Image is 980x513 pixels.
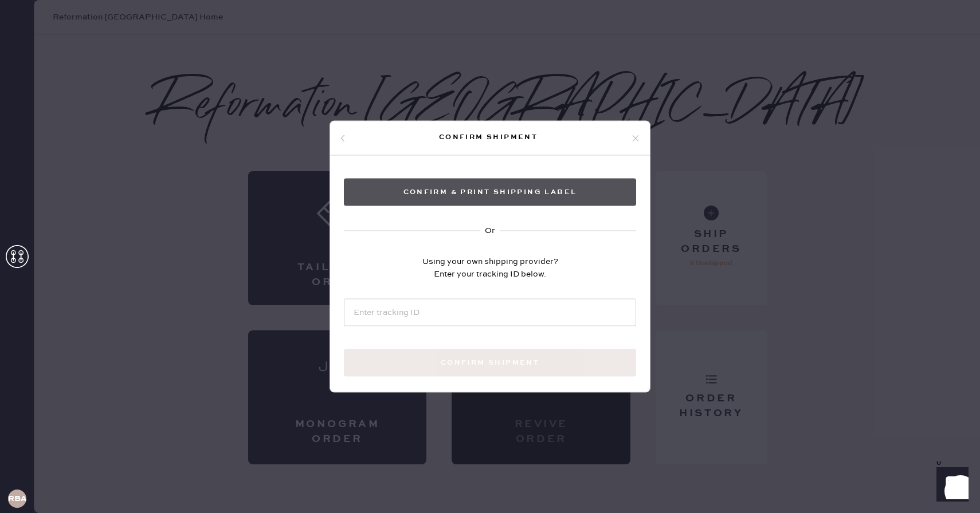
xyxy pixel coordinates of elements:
div: Or [485,224,495,237]
h3: RBA [8,495,26,503]
button: Confirm shipment [344,349,636,377]
input: Enter tracking ID [344,299,636,326]
div: Confirm shipment [346,130,630,144]
button: Confirm & Print shipping label [344,179,636,206]
div: Using your own shipping provider? Enter your tracking ID below. [422,255,558,281]
iframe: Front Chat [926,461,975,511]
